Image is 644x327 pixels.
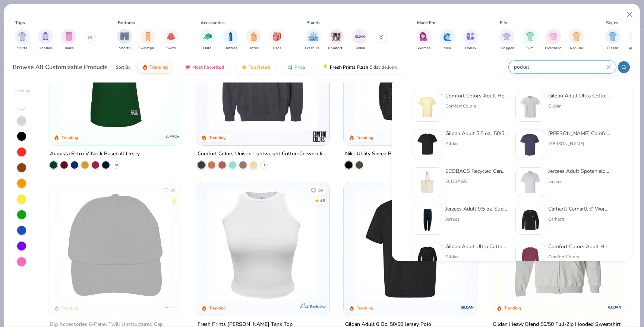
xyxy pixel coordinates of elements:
img: Men Image [443,32,451,41]
img: Gildan logo [607,300,622,315]
button: filter button [499,29,514,51]
img: Fresh Prints Image [308,31,319,42]
span: Gildan [354,46,365,51]
div: ECOBAGS Recycled Canvas Tote with [445,167,508,175]
img: flash.gif [322,64,328,70]
div: Brands [306,19,321,26]
button: filter button [328,29,345,51]
div: Gildan [548,103,611,109]
span: Shirts [17,46,27,51]
img: 72ba704f-09a2-4d3f-9e57-147d586207a1 [203,190,322,301]
div: Carhartt [548,216,611,222]
img: Big Accessories logo [165,300,180,315]
button: filter button [417,29,432,51]
div: Gildan [445,253,508,260]
div: Gildan Adult Ultra Cotton 6 Oz. T-Shirt [548,92,611,100]
button: filter button [523,29,537,51]
div: Gildan Adult 5.5 oz., 50/50 T-Shirt [445,130,508,137]
div: filter for Oversized [545,29,562,51]
div: filter for Bottles [223,29,238,51]
img: most_fav.gif [185,64,191,70]
img: Augusta logo [165,129,180,144]
div: Jerzees [445,216,508,222]
div: filter for Cropped [499,29,514,51]
span: Fresh Prints Flash [330,64,368,70]
img: 284e3bdb-833f-4f21-a3b0-720291adcbd9 [416,95,439,118]
img: Totes Image [250,32,258,41]
div: Comfort Colors Adult Heavyweight RS T-Shirt [445,92,508,100]
div: filter for Men [440,29,455,51]
span: Sweatpants [139,46,157,51]
div: Jerzees Adult 9.5 oz. Super Sweats NuBlend Fleece ed Sweatpants [445,205,508,213]
span: Slim [526,46,534,51]
button: filter button [353,29,367,51]
div: [PERSON_NAME] [548,140,611,147]
div: filter for Gildan [353,29,367,51]
div: Styles [606,19,618,26]
div: filter for Totes [246,29,261,51]
button: filter button [61,29,76,51]
div: Browse All Customizable Products [13,63,108,72]
div: Comfort Colors [445,103,508,109]
span: 25 [171,188,176,192]
span: Cropped [499,46,514,51]
span: Trending [149,64,168,70]
span: Women [417,46,431,51]
button: filter button [246,29,261,51]
div: filter for Comfort Colors [328,29,345,51]
img: Tanks Image [65,32,73,41]
button: filter button [117,29,132,51]
div: filter for Women [417,29,432,51]
span: Men [443,46,451,51]
span: Regular [570,46,583,51]
img: 77eabb68-d7c7-41c9-adcb-b25d48f707fa [519,95,542,118]
button: filter button [440,29,455,51]
img: 78db37c0-31cc-44d6-8192-6ab3c71569ee [519,133,542,156]
div: filter for Classic [605,29,620,51]
img: Hats Image [203,32,212,41]
img: 58f3562e-1865-49f9-a059-47c567f7ec2e [351,190,470,301]
span: Classic [607,46,619,51]
div: 4.6 [320,198,325,203]
img: 7d24326c-c9c5-4841-bae4-e530e905f602 [499,190,617,301]
img: 1e83f757-3936-41c1-98d4-2ae4c75d0465 [519,171,542,194]
span: Unisex [465,46,476,51]
div: Comfort Colors [548,253,611,260]
strong: Pocket [610,168,628,175]
img: Oversized Image [549,32,558,41]
div: filter for Bags [270,29,285,51]
button: Like [160,185,179,195]
div: Tops [15,19,25,26]
img: Bags Image [273,32,281,41]
div: Jerzees [548,178,611,185]
span: + 8 [262,163,266,167]
button: filter button [223,29,238,51]
img: Unisex Image [466,32,475,41]
div: Augusta Retro V-Neck Baseball Jersey [50,149,140,159]
div: filter for Regular [569,29,584,51]
button: Price [281,61,311,74]
img: Gildan logo [460,300,475,315]
div: Carhartt Carhartt ® Workwear Long Sleeve T-Shirt [548,205,611,213]
span: 58 [318,188,323,192]
button: filter button [15,29,30,51]
div: filter for Tanks [61,29,76,51]
span: Comfort Colors [328,46,345,51]
img: Shirts Image [18,32,26,41]
img: Shorts Image [120,32,129,41]
img: Regular Image [572,32,581,41]
div: Comfort Colors Adult Heavyweight RS Long-Sleeve T-Shirt [548,243,611,250]
button: filter button [605,29,620,51]
span: Top Rated [249,64,270,70]
img: f5eec0e1-d4f5-4763-8e76-d25e830d2ec3 [416,133,439,156]
div: Fits [500,19,507,26]
div: Bottoms [118,19,135,26]
div: filter for Shorts [117,29,132,51]
span: Skirts [166,46,176,51]
div: filter for Unisex [463,29,478,51]
img: 6d11c468-7daa-4630-8fce-292ff3d05e4e [519,246,542,269]
img: Slim Image [526,32,534,41]
span: Bottles [224,46,237,51]
div: filter for Skirts [164,29,179,51]
img: Hoodies Image [41,32,50,41]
